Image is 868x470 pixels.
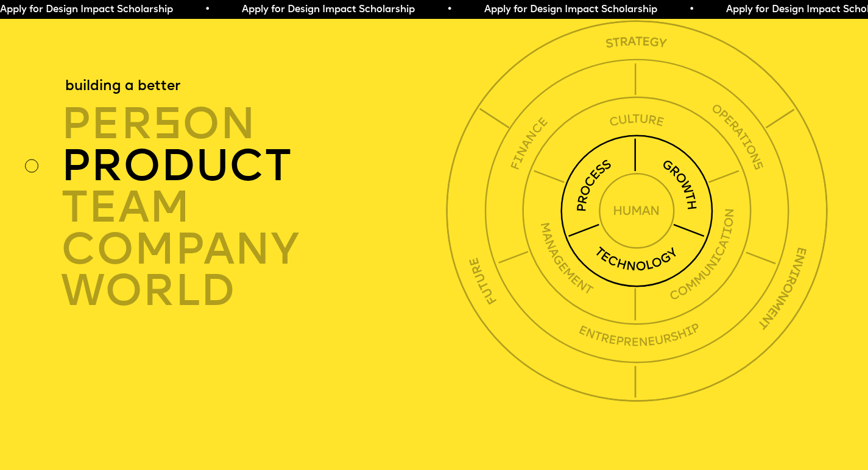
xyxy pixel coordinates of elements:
span: • [689,5,694,15]
div: TEAM [61,187,452,228]
div: world [61,270,452,312]
span: • [205,5,210,15]
div: company [61,229,452,270]
div: per on [61,103,452,145]
span: • [446,5,452,15]
div: product [61,146,452,187]
div: building a better [65,77,180,96]
span: s [153,105,182,149]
